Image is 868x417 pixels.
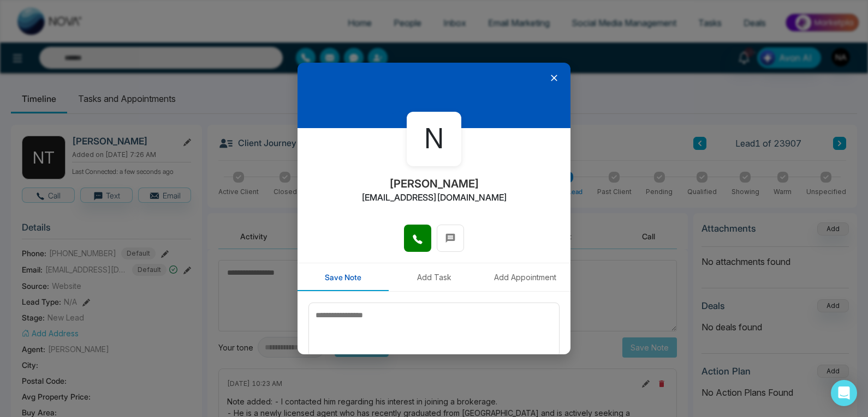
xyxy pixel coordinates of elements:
[298,263,389,291] button: Save Note
[479,263,570,291] button: Add Appointment
[831,380,857,406] div: Open Intercom Messenger
[361,192,507,203] h2: [EMAIL_ADDRESS][DOMAIN_NAME]
[389,263,480,291] button: Add Task
[424,118,444,159] span: N
[389,177,479,190] h2: [PERSON_NAME]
